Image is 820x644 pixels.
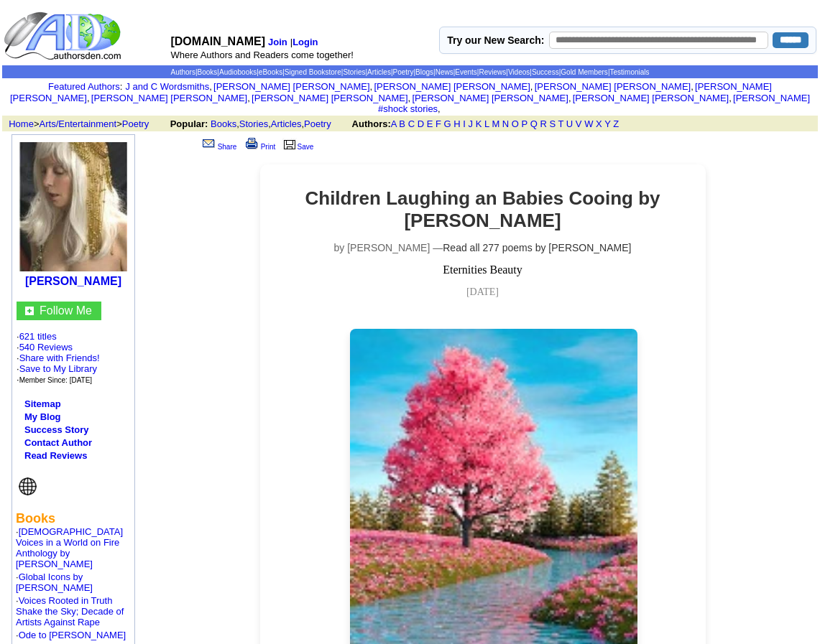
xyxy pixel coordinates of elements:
img: gc.jpg [25,307,34,315]
a: O [512,118,519,129]
a: G [444,118,451,129]
a: Voices Rooted in Truth Shake the Sky; Decade of Artists Against Rape [16,595,124,627]
a: Featured Authors [48,81,120,92]
a: Events [455,68,477,76]
font: i [533,83,534,91]
font: : [48,81,122,92]
a: News [436,68,453,76]
a: L [484,118,489,129]
a: M [492,118,499,129]
a: Poetry [122,118,149,129]
font: i [694,83,695,91]
a: Audiobooks [219,68,257,76]
font: i [212,83,213,91]
font: i [732,95,733,103]
a: Print [243,143,276,151]
a: H [453,118,460,129]
a: X [596,118,602,129]
a: Success Story [24,424,89,435]
img: share_page.gif [203,138,215,149]
img: shim.gif [16,569,17,571]
a: Sitemap [24,398,61,409]
a: Books [211,118,236,129]
a: [PERSON_NAME] [PERSON_NAME] [213,81,369,92]
label: Try our New Search: [447,34,544,46]
a: Q [530,118,538,129]
font: , , , [170,118,632,129]
a: E [427,118,433,129]
a: [PERSON_NAME] [PERSON_NAME] [91,93,247,103]
a: V [576,118,582,129]
a: K [476,118,482,129]
a: [PERSON_NAME] [PERSON_NAME] [535,81,691,92]
a: P [522,118,528,129]
font: Member Since: [DATE] [19,376,93,384]
h2: Children Laughing an Babies Cooing by [PERSON_NAME] [267,187,699,232]
a: W [584,118,593,129]
a: Poetry [393,68,414,76]
a: U [566,118,573,129]
a: My Blog [24,411,61,422]
a: Articles [271,118,302,129]
a: [PERSON_NAME] [PERSON_NAME] [252,93,407,103]
a: Read all 277 poems by [PERSON_NAME] [443,242,631,253]
a: Save [282,143,314,151]
a: F [436,118,441,129]
a: Save to My Library [19,363,97,374]
a: Books [198,68,218,76]
a: eBooks [259,68,282,76]
img: 182430.jpg [19,142,127,271]
p: [DATE] [267,286,699,298]
a: Blogs [415,68,433,76]
a: C [408,118,415,129]
a: T [558,118,564,129]
p: by [PERSON_NAME] — [267,242,699,253]
b: Authors: [352,118,391,129]
img: library.gif [282,138,298,149]
font: · · · [17,353,100,385]
a: Contact Author [24,437,92,448]
a: Join [268,37,287,47]
font: i [90,95,91,103]
img: website.png [19,477,37,495]
a: [PERSON_NAME] [PERSON_NAME] [412,93,568,103]
a: Stories [239,118,268,129]
a: 540 Reviews [19,342,73,353]
font: i [441,106,442,113]
img: shim.gif [16,627,17,630]
font: · · [17,331,100,385]
a: [PERSON_NAME] [PERSON_NAME] [374,81,530,92]
img: shim.gif [16,593,17,595]
a: Share with Friends! [19,353,100,363]
font: | [290,37,321,47]
a: Videos [508,68,530,76]
a: [PERSON_NAME] [PERSON_NAME] [10,81,772,103]
font: i [410,95,412,103]
font: Where Authors and Readers come together! [170,50,353,60]
a: [PERSON_NAME] #shock stories [378,93,810,114]
a: Reviews [479,68,506,76]
a: Testimonials [609,68,649,76]
a: J [469,118,474,129]
a: Y [604,118,610,129]
a: R [540,118,546,129]
a: I [463,118,466,129]
a: Success [532,68,559,76]
a: Ode to [PERSON_NAME] [19,630,126,640]
a: 621 titles [19,331,57,342]
font: i [571,95,573,103]
a: N [502,118,509,129]
a: Home [9,118,34,129]
a: Login [292,37,318,47]
font: i [250,95,252,103]
font: · [16,571,93,593]
a: Arts/Entertainment [40,118,117,129]
a: Read Reviews [24,450,87,461]
a: B [399,118,405,129]
a: Follow Me [40,304,92,317]
a: Articles [367,68,391,76]
img: shim.gif [16,640,17,643]
a: J and C Wordsmiths [125,81,209,92]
